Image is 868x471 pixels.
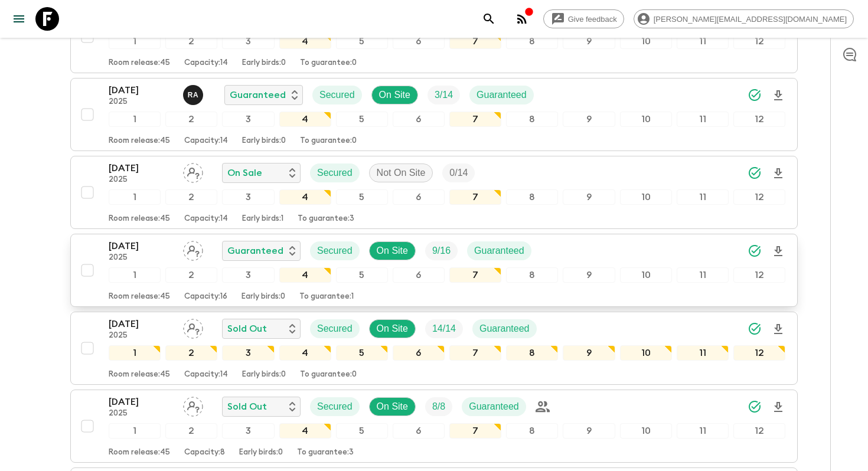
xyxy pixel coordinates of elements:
[279,267,331,283] div: 4
[425,397,452,416] div: Trip Fill
[317,400,353,414] p: Secured
[647,15,853,24] span: [PERSON_NAME][EMAIL_ADDRESS][DOMAIN_NAME]
[183,166,203,176] span: Assign pack leader
[677,112,729,127] div: 11
[620,423,672,439] div: 10
[677,267,729,283] div: 11
[312,86,362,104] div: Secured
[425,241,458,260] div: Trip Fill
[771,244,785,259] svg: Download Onboarding
[620,345,672,361] div: 10
[165,345,217,361] div: 2
[474,244,524,258] p: Guaranteed
[70,234,798,307] button: [DATE]2025Assign pack leaderGuaranteedSecuredOn SiteTrip FillGuaranteed123456789101112Room releas...
[449,189,501,205] div: 7
[393,267,445,283] div: 6
[109,317,174,331] p: [DATE]
[298,214,354,224] p: To guarantee: 3
[109,97,174,107] p: 2025
[733,423,785,439] div: 12
[317,322,353,336] p: Secured
[319,88,355,102] p: Secured
[393,34,445,49] div: 6
[109,136,170,146] p: Room release: 45
[297,448,354,457] p: To guarantee: 3
[733,112,785,127] div: 12
[183,244,203,254] span: Assign pack leader
[449,267,501,283] div: 7
[317,166,353,180] p: Secured
[242,292,285,302] p: Early birds: 0
[336,345,388,361] div: 5
[165,189,217,205] div: 2
[435,88,453,102] p: 3 / 14
[183,89,205,98] span: Rupert Andres
[506,34,558,49] div: 8
[442,163,475,182] div: Trip Fill
[733,34,785,49] div: 12
[300,370,357,380] p: To guarantee: 0
[70,312,798,385] button: [DATE]2025Assign pack leaderSold OutSecuredOn SiteTrip FillGuaranteed123456789101112Room release:...
[109,448,170,457] p: Room release: 45
[369,163,433,182] div: Not On Site
[109,345,161,361] div: 1
[393,189,445,205] div: 6
[506,189,558,205] div: 8
[230,88,286,102] p: Guaranteed
[506,345,558,361] div: 8
[432,400,445,414] p: 8 / 8
[562,15,624,24] span: Give feedback
[184,370,228,380] p: Capacity: 14
[563,345,615,361] div: 9
[634,9,854,28] div: [PERSON_NAME][EMAIL_ADDRESS][DOMAIN_NAME]
[748,244,762,258] svg: Synced Successfully
[771,166,785,181] svg: Download Onboarding
[109,267,161,283] div: 1
[733,189,785,205] div: 12
[109,214,170,224] p: Room release: 45
[377,322,408,336] p: On Site
[109,112,161,127] div: 1
[563,423,615,439] div: 9
[393,423,445,439] div: 6
[165,267,217,283] div: 2
[165,34,217,49] div: 2
[620,34,672,49] div: 10
[310,241,360,260] div: Secured
[432,322,456,336] p: 14 / 14
[748,88,762,102] svg: Synced Successfully
[242,58,286,68] p: Early birds: 0
[377,166,426,180] p: Not On Site
[748,400,762,414] svg: Synced Successfully
[748,322,762,336] svg: Synced Successfully
[70,78,798,151] button: [DATE]2025Rupert AndresGuaranteedSecuredOn SiteTrip FillGuaranteed123456789101112Room release:45C...
[677,423,729,439] div: 11
[310,319,360,338] div: Secured
[70,390,798,463] button: [DATE]2025Assign pack leaderSold OutSecuredOn SiteTrip FillGuaranteed123456789101112Room release:...
[449,112,501,127] div: 7
[109,161,174,175] p: [DATE]
[543,9,624,28] a: Give feedback
[300,136,357,146] p: To guarantee: 0
[377,400,408,414] p: On Site
[242,136,286,146] p: Early birds: 0
[242,370,286,380] p: Early birds: 0
[109,331,174,341] p: 2025
[369,319,416,338] div: On Site
[677,189,729,205] div: 11
[183,400,203,410] span: Assign pack leader
[317,244,353,258] p: Secured
[479,322,530,336] p: Guaranteed
[371,86,418,104] div: On Site
[506,267,558,283] div: 8
[336,112,388,127] div: 5
[184,214,228,224] p: Capacity: 14
[449,423,501,439] div: 7
[184,136,228,146] p: Capacity: 14
[677,34,729,49] div: 11
[227,244,283,258] p: Guaranteed
[239,448,283,457] p: Early birds: 0
[336,267,388,283] div: 5
[336,34,388,49] div: 5
[222,34,274,49] div: 3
